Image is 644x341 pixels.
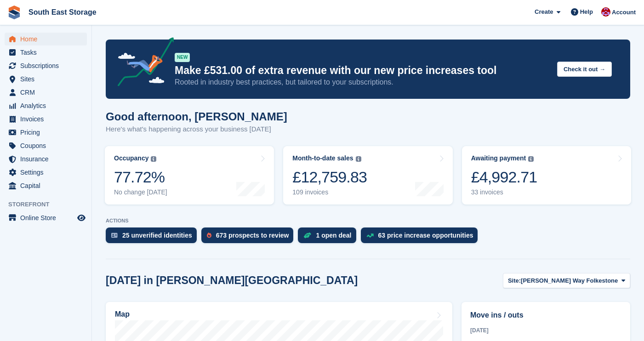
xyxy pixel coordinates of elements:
[470,326,621,335] div: [DATE]
[292,168,367,187] div: £12,759.83
[114,168,167,187] div: 77.72%
[106,110,287,123] h1: Good afternoon, [PERSON_NAME]
[356,156,361,162] img: icon-info-grey-7440780725fd019a000dd9b08b2336e03edf1995a4989e88bcd33f0948082b44.svg
[207,233,211,238] img: prospect-51fa495bee0391a8d652442698ab0144808aea92771e9ea1ae160a38d050c398.svg
[151,156,156,162] img: icon-info-grey-7440780725fd019a000dd9b08b2336e03edf1995a4989e88bcd33f0948082b44.svg
[7,6,21,19] img: stora-icon-8386f47178a22dfd0bd8f6a31ec36ba5ce8667c1dd55bd0f319d3a0aa187defe.svg
[175,77,550,87] p: Rooted in industry best practices, but tailored to your subscriptions.
[528,156,534,162] img: icon-info-grey-7440780725fd019a000dd9b08b2336e03edf1995a4989e88bcd33f0948082b44.svg
[5,46,87,59] a: menu
[20,179,75,192] span: Capital
[20,33,75,45] span: Home
[316,232,351,239] div: 1 open deal
[20,166,75,179] span: Settings
[5,113,87,125] a: menu
[283,146,452,205] a: Month-to-date sales £12,759.83 109 invoices
[106,124,287,135] p: Here's what's happening across your business [DATE]
[557,62,612,77] button: Check it out →
[5,59,87,72] a: menu
[111,233,118,238] img: verify_identity-adf6edd0f0f0b5bbfe63781bf79b02c33cf7c696d77639b501bdc392416b5a36.svg
[20,86,75,99] span: CRM
[535,7,553,17] span: Create
[175,53,190,62] div: NEW
[114,154,148,162] div: Occupancy
[20,73,75,85] span: Sites
[462,146,631,205] a: Awaiting payment £4,992.71 33 invoices
[5,166,87,179] a: menu
[303,232,311,239] img: deal-1b604bf984904fb50ccaf53a9ad4b4a5d6e5aea283cecdc64d6e3604feb123c2.svg
[25,5,100,20] a: South East Storage
[503,273,630,288] button: Site: [PERSON_NAME] Way Folkestone
[76,212,87,223] a: Preview store
[470,310,621,321] h2: Move ins / outs
[612,8,636,17] span: Account
[521,276,618,285] span: [PERSON_NAME] Way Folkestone
[361,227,483,248] a: 63 price increase opportunities
[378,232,473,239] div: 63 price increase opportunities
[8,200,91,209] span: Storefront
[298,227,360,248] a: 1 open deal
[601,7,610,17] img: Roger Norris
[175,64,550,77] p: Make £531.00 of extra revenue with our new price increases tool
[292,188,367,196] div: 109 invoices
[5,139,87,152] a: menu
[216,232,289,239] div: 673 prospects to review
[5,73,87,85] a: menu
[508,276,521,285] span: Site:
[106,227,201,248] a: 25 unverified identities
[5,86,87,99] a: menu
[20,99,75,112] span: Analytics
[110,37,174,90] img: price-adjustments-announcement-icon-8257ccfd72463d97f412b2fc003d46551f7dbcb40ab6d574587a9cd5c0d94...
[471,154,526,162] div: Awaiting payment
[106,274,358,287] h2: [DATE] in [PERSON_NAME][GEOGRAPHIC_DATA]
[471,168,537,187] div: £4,992.71
[114,188,167,196] div: No change [DATE]
[292,154,353,162] div: Month-to-date sales
[5,33,87,45] a: menu
[122,232,192,239] div: 25 unverified identities
[20,59,75,72] span: Subscriptions
[20,211,75,224] span: Online Store
[105,146,274,205] a: Occupancy 77.72% No change [DATE]
[5,179,87,192] a: menu
[5,211,87,224] a: menu
[106,218,630,224] p: ACTIONS
[20,153,75,165] span: Insurance
[5,153,87,165] a: menu
[5,126,87,139] a: menu
[20,126,75,139] span: Pricing
[366,233,374,238] img: price_increase_opportunities-93ffe204e8149a01c8c9dc8f82e8f89637d9d84a8eef4429ea346261dce0b2c0.svg
[20,139,75,152] span: Coupons
[5,99,87,112] a: menu
[580,7,593,17] span: Help
[201,227,298,248] a: 673 prospects to review
[20,46,75,59] span: Tasks
[20,113,75,125] span: Invoices
[115,310,130,318] h2: Map
[471,188,537,196] div: 33 invoices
